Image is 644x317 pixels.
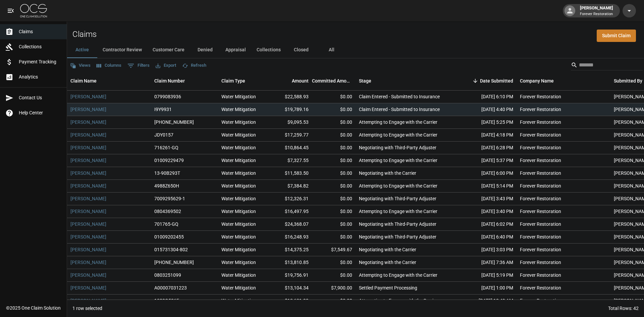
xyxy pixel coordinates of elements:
div: $7,900.00 [312,282,356,295]
div: $19,789.16 [268,103,312,116]
div: $16,497.95 [268,205,312,218]
div: Forever Restoration [520,144,561,151]
div: $0.00 [312,154,356,167]
div: [DATE] 3:40 PM [456,205,517,218]
button: Denied [190,42,220,58]
div: 701765-GQ [154,221,178,227]
a: Submit Claim [597,30,636,42]
div: 0803251099 [154,272,181,278]
div: 1388Q586F [154,297,179,304]
a: [PERSON_NAME] [70,246,106,253]
a: [PERSON_NAME] [70,195,106,202]
span: Claims [19,28,61,35]
div: Submitted By [614,71,642,90]
div: Forever Restoration [520,195,561,202]
div: $0.00 [312,193,356,205]
div: [DATE] 1:00 PM [456,282,517,295]
div: I9Y9931 [154,106,172,113]
button: Collections [251,42,286,58]
button: Select columns [95,60,123,71]
div: Stage [359,71,371,90]
div: Forever Restoration [520,246,561,253]
div: [DATE] 3:03 PM [456,244,517,256]
div: Water Mitigation [221,144,256,151]
div: $0.00 [312,116,356,129]
div: Attempting to Engage with the Carrier [359,208,437,215]
button: Export [154,60,178,71]
div: Negotiating with Third-Party Adjuster [359,221,436,227]
a: [PERSON_NAME] [70,93,106,100]
div: $0.00 [312,167,356,180]
div: 0799083936 [154,93,181,100]
div: Forever Restoration [520,208,561,215]
div: Company Name [520,71,554,90]
div: Committed Amount [312,71,356,90]
div: Claim Number [151,71,218,90]
div: 7009295629-1 [154,195,185,202]
a: [PERSON_NAME] [70,119,106,125]
div: Water Mitigation [221,259,256,266]
div: $0.00 [312,129,356,142]
div: Attempting to Engage with the Carrier [359,297,437,304]
div: Forever Restoration [520,119,561,125]
div: [DATE] 5:25 PM [456,116,517,129]
div: 1 row selected [72,305,102,312]
a: [PERSON_NAME] [70,131,106,138]
div: Water Mitigation [221,221,256,227]
div: Claim Type [221,71,245,90]
div: Water Mitigation [221,93,256,100]
button: Views [68,60,92,71]
div: Forever Restoration [520,106,561,113]
div: 015731304-802 [154,246,188,253]
div: [DATE] 6:10 PM [456,91,517,103]
div: [DATE] 10:49 AM [456,295,517,307]
div: $7,327.55 [268,154,312,167]
button: open drawer [4,4,17,17]
div: A00007031223 [154,284,187,291]
div: Water Mitigation [221,272,256,278]
div: [DATE] 4:18 PM [456,129,517,142]
div: Attempting to Engage with the Carrier [359,157,437,164]
div: Date Submitted [456,71,517,90]
div: Negotiating with Third-Party Adjuster [359,195,436,202]
div: Negotiating with Third-Party Adjuster [359,233,436,240]
h2: Claims [72,30,97,39]
div: [DATE] 5:14 PM [456,180,517,193]
div: $0.00 [312,142,356,154]
div: [DATE] 7:36 AM [456,256,517,269]
div: $24,368.07 [268,218,312,231]
button: Sort [471,76,480,86]
span: Contact Us [19,94,61,101]
button: Closed [286,42,316,58]
div: Attempting to Engage with the Carrier [359,119,437,125]
div: $11,583.50 [268,167,312,180]
div: Claim Name [67,71,151,90]
div: Water Mitigation [221,284,256,291]
div: Date Submitted [480,71,513,90]
div: [DATE] 6:40 PM [456,231,517,244]
img: ocs-logo-white-transparent.png [20,4,47,17]
div: Forever Restoration [520,233,561,240]
div: Water Mitigation [221,233,256,240]
a: [PERSON_NAME] [70,297,106,304]
div: Forever Restoration [520,131,561,138]
a: [PERSON_NAME] [70,157,106,164]
div: Water Mitigation [221,297,256,304]
button: Customer Care [147,42,190,58]
div: Claim Entered - Submitted to Insurance [359,93,440,100]
a: [PERSON_NAME] [70,170,106,176]
div: $0.00 [312,103,356,116]
div: dynamic tabs [67,42,644,58]
div: Amount [292,71,309,90]
div: Water Mitigation [221,106,256,113]
div: [DATE] 4:40 PM [456,103,517,116]
a: [PERSON_NAME] [70,221,106,227]
div: [DATE] 6:00 PM [456,167,517,180]
div: Water Mitigation [221,208,256,215]
div: Forever Restoration [520,259,561,266]
div: 4988Z650H [154,182,179,189]
div: Forever Restoration [520,284,561,291]
div: Claim Name [70,71,97,90]
div: Search [571,60,643,72]
div: $12,621.99 [268,295,312,307]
